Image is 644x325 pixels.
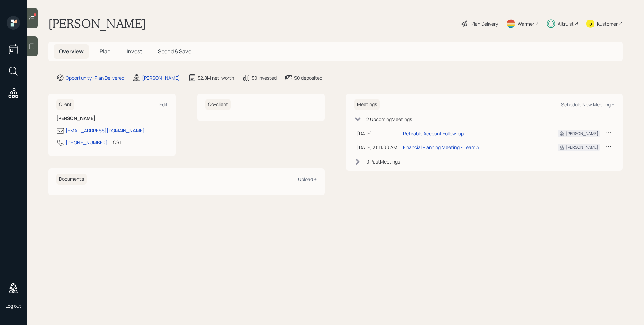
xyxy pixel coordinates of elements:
span: Invest [127,48,142,55]
div: [DATE] [357,130,397,137]
div: [DATE] at 11:00 AM [357,144,397,151]
div: [EMAIL_ADDRESS][DOMAIN_NAME] [66,127,145,134]
div: Kustomer [597,20,618,27]
h6: Meetings [354,99,380,110]
div: [PERSON_NAME] [566,131,598,137]
div: Upload + [298,176,317,182]
div: [PHONE_NUMBER] [66,139,108,146]
div: Edit [159,101,168,108]
div: Financial Planning Meeting - Team 3 [403,144,479,151]
div: Log out [5,303,21,309]
div: [PERSON_NAME] [142,74,180,81]
div: Opportunity · Plan Delivered [66,74,124,81]
div: Warmer [518,20,534,27]
div: CST [113,139,122,146]
div: Retirable Account Follow-up [403,130,464,137]
span: Spend & Save [158,48,191,55]
div: [PERSON_NAME] [566,144,598,150]
div: $0 invested [252,74,277,81]
h6: Co-client [205,99,231,110]
span: Plan [100,48,111,55]
h6: Documents [56,174,87,185]
div: Schedule New Meeting + [561,101,614,108]
div: $0 deposited [294,74,322,81]
div: $2.8M net-worth [198,74,234,81]
h6: [PERSON_NAME] [56,115,168,121]
span: Overview [59,48,84,55]
div: Plan Delivery [471,20,498,27]
div: 0 Past Meeting s [366,158,400,165]
h1: [PERSON_NAME] [48,16,146,31]
div: Altruist [558,20,574,27]
div: 2 Upcoming Meeting s [366,115,412,123]
h6: Client [56,99,74,110]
